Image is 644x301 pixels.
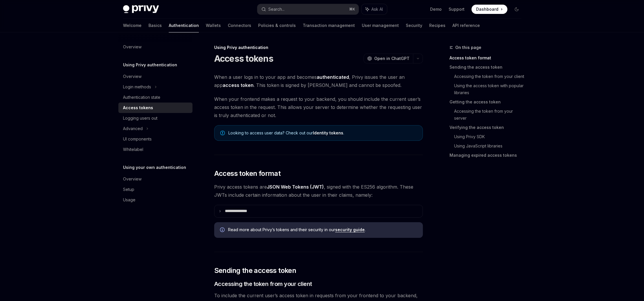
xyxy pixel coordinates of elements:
div: Authentication state [123,94,160,101]
img: dark logo [123,5,159,13]
div: Usage [123,196,135,203]
a: User management [362,19,399,32]
a: Accessing the token from your client [454,72,526,81]
a: Setup [118,184,192,195]
button: Open in ChatGPT [364,54,413,63]
div: Overview [123,176,142,183]
a: Support [449,6,465,12]
span: Dashboard [476,6,498,12]
a: Getting the access token [449,97,526,107]
h5: Using Privy authentication [123,61,177,68]
a: JSON Web Tokens (JWT) [267,184,324,190]
a: Overview [118,42,192,52]
a: Overview [118,174,192,184]
div: Login methods [123,83,151,90]
a: Usage [118,195,192,205]
a: Transaction management [303,19,355,32]
span: When a user logs in to your app and becomes , Privy issues the user an app . This token is signed... [214,73,423,89]
a: Verifying the access token [449,123,526,132]
strong: authenticated [317,74,349,80]
a: Access token format [449,53,526,63]
strong: access token [223,82,254,88]
a: Using JavaScript libraries [454,141,526,151]
svg: Note [220,131,225,135]
a: Demo [430,6,442,12]
span: Open in ChatGPT [374,56,410,61]
a: Using Privy SDK [454,132,526,141]
span: Looking to access user data? Check out our . [228,130,417,136]
span: Privy access tokens are , signed with the ES256 algorithm. These JWTs include certain information... [214,183,423,199]
a: Sending the access token [449,63,526,72]
span: Ask AI [371,6,383,12]
a: Security [406,19,422,32]
svg: Info [220,227,226,233]
a: Wallets [206,19,221,32]
div: Advanced [123,125,143,132]
a: Authentication state [118,92,192,103]
a: Welcome [123,19,142,32]
a: Identity tokens [313,130,343,136]
span: On this page [455,44,481,51]
div: Overview [123,43,142,50]
a: Connectors [228,19,251,32]
a: security guide [335,227,365,232]
button: Toggle dark mode [512,5,521,14]
button: Ask AI [362,4,387,14]
span: Accessing the token from your client [214,280,312,288]
h1: Access tokens [214,53,273,64]
a: API reference [452,19,480,32]
a: Managing expired access tokens [449,151,526,160]
span: When your frontend makes a request to your backend, you should include the current user’s access ... [214,95,423,119]
div: Search... [268,6,285,13]
a: Access tokens [118,103,192,113]
a: Whitelabel [118,144,192,155]
span: Read more about Privy’s tokens and their security in our . [228,227,417,233]
div: Setup [123,186,134,193]
div: UI components [123,136,152,143]
a: Overview [118,71,192,82]
div: Access tokens [123,104,153,111]
div: Using Privy authentication [214,45,423,50]
a: Using the access token with popular libraries [454,81,526,97]
a: Dashboard [471,5,507,14]
div: Whitelabel [123,146,143,153]
a: Policies & controls [258,19,296,32]
a: Basics [148,19,162,32]
a: UI components [118,134,192,144]
h5: Using your own authentication [123,164,186,171]
a: Authentication [169,19,199,32]
span: Sending the access token [214,266,296,275]
div: Overview [123,73,142,80]
a: Logging users out [118,113,192,123]
a: Recipes [429,19,445,32]
div: Logging users out [123,115,157,122]
a: Accessing the token from your server [454,107,526,123]
span: ⌘ K [349,7,355,12]
span: Access token format [214,169,281,178]
button: Search...⌘K [257,4,359,14]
